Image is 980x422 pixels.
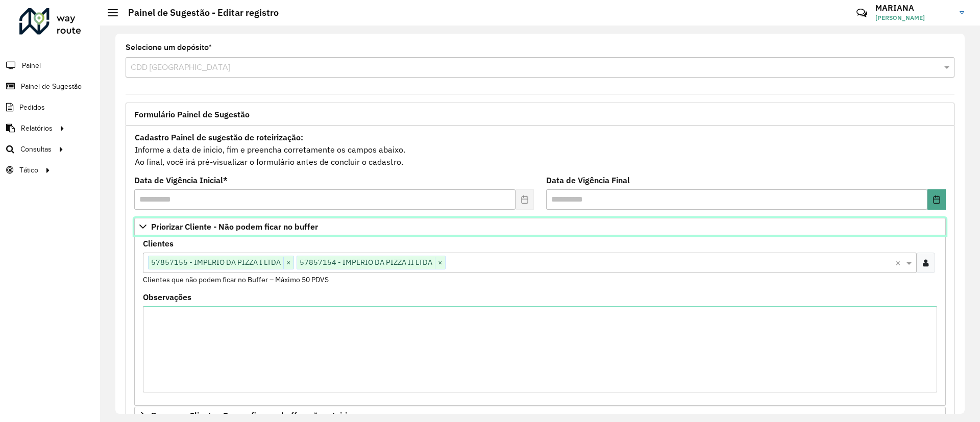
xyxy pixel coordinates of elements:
span: Clear all [895,257,904,269]
span: Consultas [20,144,52,155]
span: Relatórios [21,123,53,134]
small: Clientes que não podem ficar no Buffer – Máximo 50 PDVS [143,275,329,284]
span: Priorizar Cliente - Não podem ficar no buffer [151,222,318,231]
span: Formulário Painel de Sugestão [134,110,250,118]
span: × [435,257,445,269]
label: Clientes [143,237,174,250]
h2: Painel de Sugestão - Editar registro [118,7,279,18]
span: 57857154 - IMPERIO DA PIZZA II LTDA [297,256,435,268]
a: Priorizar Cliente - Não podem ficar no buffer [134,218,946,235]
div: Priorizar Cliente - Não podem ficar no buffer [134,235,946,406]
label: Data de Vigência Inicial [134,174,228,186]
label: Observações [143,291,191,303]
label: Selecione um depósito [126,41,212,54]
span: Tático [19,165,38,176]
h3: MARIANA [875,3,952,13]
div: Informe a data de inicio, fim e preencha corretamente os campos abaixo. Ao final, você irá pré-vi... [134,131,946,168]
span: Painel de Sugestão [21,81,82,92]
span: Painel [22,60,41,71]
label: Data de Vigência Final [546,174,630,186]
span: Preservar Cliente - Devem ficar no buffer, não roteirizar [151,411,359,419]
span: × [283,257,293,269]
a: Contato Rápido [851,2,873,24]
span: [PERSON_NAME] [875,13,952,22]
span: Pedidos [19,102,45,113]
button: Choose Date [927,189,946,210]
strong: Cadastro Painel de sugestão de roteirização: [135,132,303,142]
span: 57857155 - IMPERIO DA PIZZA I LTDA [149,256,283,268]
